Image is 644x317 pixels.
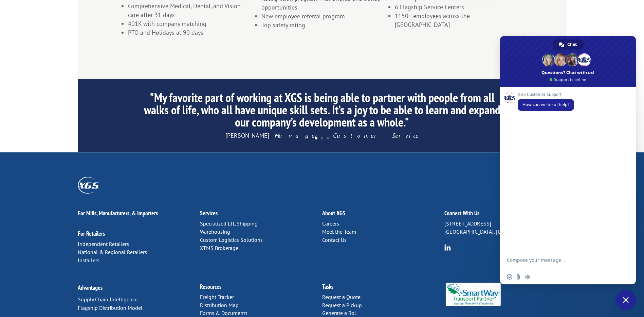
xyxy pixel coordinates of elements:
span: Send a file [516,274,521,280]
a: Independent Retailers [78,240,129,247]
a: Advantages [78,284,103,291]
span: How can we be of help? [522,102,569,107]
a: Services [200,209,218,217]
a: Contact Us [322,236,347,243]
a: Request a Quote [322,294,361,300]
li: PTO and Holidays at 90 days [128,28,250,37]
img: XGS_Logos_ALL_2024_All_White [78,177,99,194]
a: 2 [321,137,323,139]
span: XGS Customer Support [518,92,574,97]
a: Generate a BoL [322,310,357,316]
a: Meet the Team [322,228,356,235]
a: For Mills, Manufacturers, & Importers [78,209,158,217]
a: Flagship Distribution Model [78,304,143,311]
img: group-6 [444,244,451,251]
a: Specialized LTL Shipping [200,220,258,227]
a: XTMS Brokerage [200,245,238,251]
li: 1150+ employees across the [GEOGRAPHIC_DATA] [395,12,522,29]
a: 1 [315,137,317,139]
a: Warehousing [200,228,230,235]
li: New employee referral program [261,12,384,21]
h2: Tasks [322,284,444,293]
li: Comprehensive Medical, Dental, and Vision care after 31 days [128,2,250,19]
div: Close chat [615,290,636,310]
a: Distribution Map [200,302,239,308]
a: Resources [200,283,221,290]
li: 6 Flagship Service Centers [395,3,522,12]
a: Careers [322,220,339,227]
a: 3 [327,137,329,139]
a: About XGS [322,209,345,217]
li: 401K with company matching [128,19,250,28]
a: Freight Tracker [200,294,234,300]
div: Chat [553,39,584,50]
h2: Connect With Us [444,210,567,220]
em: Manager Customer Service [275,132,419,139]
span: Insert an emoji [507,274,512,280]
span: Audio message [525,274,530,280]
li: Top safety rating [261,21,384,30]
a: Forms & Documents [200,310,247,316]
p: [PERSON_NAME] [141,132,502,140]
img: Smartway_Logo [444,283,502,306]
a: Supply Chain Intelligence [78,296,137,303]
h2: "My favorite part of working at XGS is being able to partner with people from all walks of life, ... [141,91,502,132]
a: For Retailers [78,230,105,237]
a: Custom Logistics Solutions [200,236,263,243]
a: Request a Pickup [322,302,362,308]
p: [STREET_ADDRESS] [GEOGRAPHIC_DATA], [US_STATE] 37421 [444,220,567,236]
span: Chat [567,39,577,50]
textarea: Compose your message... [507,257,614,269]
span: – [269,132,273,139]
a: National & Regional Retailers [78,249,147,255]
a: Installers [78,257,99,264]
